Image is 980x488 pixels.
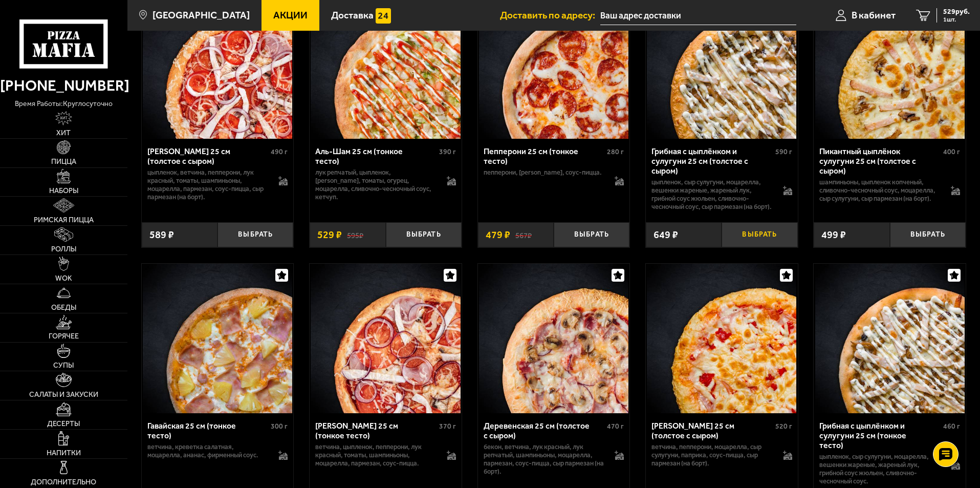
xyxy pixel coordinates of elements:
[607,422,624,431] span: 470 г
[439,422,456,431] span: 370 г
[55,275,72,282] span: WOK
[943,422,960,431] span: 460 г
[310,264,462,413] a: Петровская 25 см (тонкое тесто)
[484,443,605,476] p: бекон, ветчина, лук красный, лук репчатый, шампиньоны, моцарелла, пармезан, соус-пицца, сыр парме...
[821,228,846,241] span: 499 ₽
[819,421,941,450] div: Грибная с цыплёнком и сулугуни 25 см (тонкое тесто)
[376,8,391,24] img: 15daf4d41897b9f0e9f617042186c801.svg
[49,333,79,340] span: Горячее
[29,391,98,398] span: Салаты и закуски
[315,421,437,440] div: [PERSON_NAME] 25 см (тонкое тесто)
[49,187,78,195] span: Наборы
[651,178,773,211] p: цыпленок, сыр сулугуни, моцарелла, вешенки жареные, жареный лук, грибной соус Жюльен, сливочно-че...
[479,264,628,413] img: Деревенская 25 см (толстое с сыром)
[651,146,773,176] div: Грибная с цыплёнком и сулугуни 25 см (толстое с сыром)
[51,158,76,165] span: Пицца
[775,147,792,156] span: 590 г
[439,147,456,156] span: 390 г
[386,222,462,247] button: Выбрать
[943,147,960,156] span: 400 г
[819,146,941,176] div: Пикантный цыплёнок сулугуни 25 см (толстое с сыром)
[600,6,796,25] input: Ваш адрес доставки
[331,10,374,20] span: Доставка
[153,10,250,20] span: [GEOGRAPHIC_DATA]
[143,264,292,413] img: Гавайская 25 см (тонкое тесто)
[651,421,773,440] div: [PERSON_NAME] 25 см (толстое с сыром)
[814,264,966,413] a: Грибная с цыплёнком и сулугуни 25 см (тонкое тесто)
[317,228,342,241] span: 529 ₽
[484,146,605,166] div: Пепперони 25 см (тонкое тесто)
[34,217,94,224] span: Римская пицца
[654,228,678,241] span: 649 ₽
[484,421,605,440] div: Деревенская 25 см (толстое с сыром)
[147,421,269,440] div: Гавайская 25 см (тонкое тесто)
[273,10,308,20] span: Акции
[852,10,896,20] span: В кабинет
[647,264,796,413] img: Прошутто Формаджио 25 см (толстое с сыром)
[315,443,437,468] p: ветчина, цыпленок, пепперони, лук красный, томаты, шампиньоны, моцарелла, пармезан, соус-пицца.
[815,264,965,413] img: Грибная с цыплёнком и сулугуни 25 см (тонкое тесто)
[486,228,510,241] span: 479 ₽
[515,229,532,240] s: 567 ₽
[142,264,294,413] a: Гавайская 25 см (тонкое тесто)
[819,453,941,485] p: цыпленок, сыр сулугуни, моцарелла, вешенки жареные, жареный лук, грибной соус Жюльен, сливочно-че...
[646,264,798,413] a: Прошутто Формаджио 25 см (толстое с сыром)
[890,222,966,247] button: Выбрать
[47,420,80,428] span: Десерты
[943,16,970,23] span: 1 шт.
[722,222,797,247] button: Выбрать
[943,8,970,15] span: 529 руб.
[147,168,269,201] p: цыпленок, ветчина, пепперони, лук красный, томаты, шампиньоны, моцарелла, пармезан, соус-пицца, с...
[775,422,792,431] span: 520 г
[271,147,288,156] span: 490 г
[554,222,629,247] button: Выбрать
[478,264,630,413] a: Деревенская 25 см (толстое с сыром)
[147,443,269,459] p: ветчина, креветка салатная, моцарелла, ананас, фирменный соус.
[271,422,288,431] span: 300 г
[149,228,174,241] span: 589 ₽
[484,168,605,177] p: пепперони, [PERSON_NAME], соус-пицца.
[819,178,941,203] p: шампиньоны, цыпленок копченый, сливочно-чесночный соус, моцарелла, сыр сулугуни, сыр пармезан (на...
[315,146,437,166] div: Аль-Шам 25 см (тонкое тесто)
[51,304,76,311] span: Обеды
[51,246,76,253] span: Роллы
[607,147,624,156] span: 280 г
[315,168,437,201] p: лук репчатый, цыпленок, [PERSON_NAME], томаты, огурец, моцарелла, сливочно-чесночный соус, кетчуп.
[651,443,773,468] p: ветчина, пепперони, моцарелла, сыр сулугуни, паприка, соус-пицца, сыр пармезан (на борт).
[53,362,74,369] span: Супы
[311,264,460,413] img: Петровская 25 см (тонкое тесто)
[31,479,96,486] span: Дополнительно
[500,10,600,20] span: Доставить по адресу:
[347,229,363,240] s: 595 ₽
[147,146,269,166] div: [PERSON_NAME] 25 см (толстое с сыром)
[56,130,71,137] span: Хит
[47,450,81,457] span: Напитки
[217,222,293,247] button: Выбрать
